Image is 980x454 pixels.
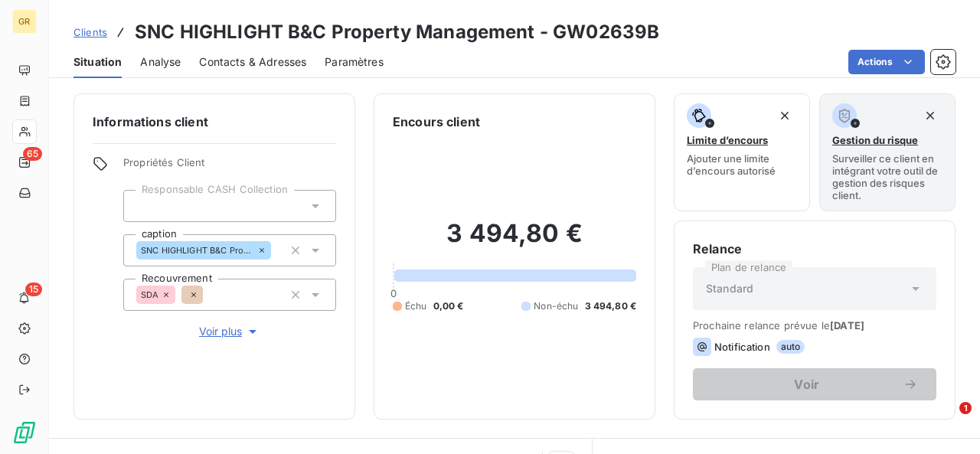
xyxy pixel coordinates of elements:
[390,287,397,299] span: 0
[706,281,753,296] span: Standard
[199,54,306,70] span: Contacts & Adresses
[585,299,637,313] span: 3 494,80 €
[687,134,768,146] span: Limite d’encours
[135,18,659,46] h3: SNC HIGHLIGHT B&C Property Management - GW02639B
[714,341,770,353] span: Notification
[93,113,336,131] h6: Informations client
[25,283,42,296] span: 15
[819,93,955,211] button: Gestion du risqueSurveiller ce client en intégrant votre outil de gestion des risques client.
[123,156,336,178] span: Propriétés Client
[693,240,936,258] h6: Relance
[271,243,283,257] input: Ajouter une valeur
[141,246,254,255] span: SNC HIGHLIGHT B&C Property Management
[711,378,903,390] span: Voir
[959,402,972,414] span: 1
[140,54,181,70] span: Analyse
[687,152,797,177] span: Ajouter une limite d’encours autorisé
[73,26,107,38] span: Clients
[776,340,805,354] span: auto
[674,93,810,211] button: Limite d’encoursAjouter une limite d’encours autorisé
[393,218,636,264] h2: 3 494,80 €
[141,290,158,299] span: SDA
[848,50,925,74] button: Actions
[12,420,37,445] img: Logo LeanPay
[12,9,37,34] div: GR
[693,319,936,332] span: Prochaine relance prévue le
[136,199,149,213] input: Ajouter une valeur
[433,299,464,313] span: 0,00 €
[23,147,42,161] span: 65
[405,299,427,313] span: Échu
[928,402,965,439] iframe: Intercom live chat
[832,152,942,201] span: Surveiller ce client en intégrant votre outil de gestion des risques client.
[534,299,578,313] span: Non-échu
[73,24,107,40] a: Clients
[693,368,936,400] button: Voir
[830,319,864,332] span: [DATE]
[393,113,480,131] h6: Encours client
[203,288,215,302] input: Ajouter une valeur
[73,54,122,70] span: Situation
[325,54,384,70] span: Paramètres
[199,324,260,339] span: Voir plus
[832,134,918,146] span: Gestion du risque
[123,323,336,340] button: Voir plus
